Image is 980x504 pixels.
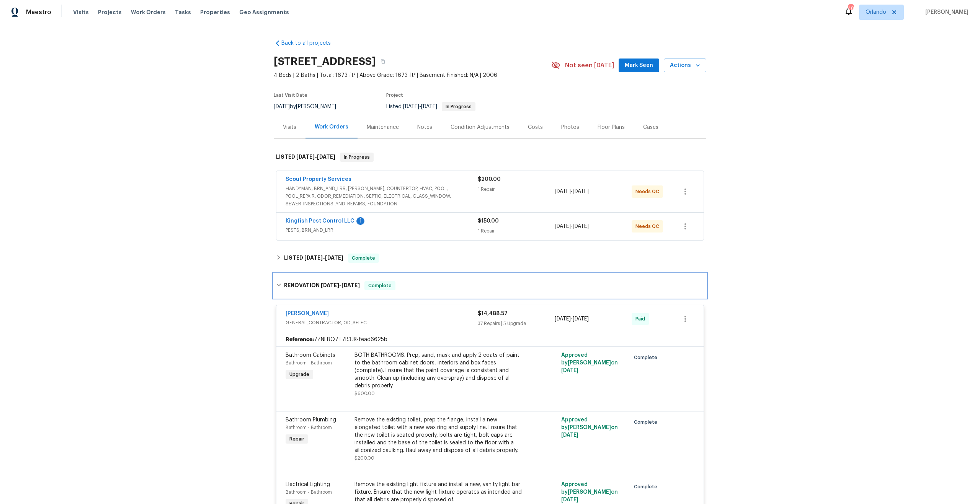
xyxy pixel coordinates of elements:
span: Project [386,93,403,98]
span: Maestro [26,8,51,16]
div: RENOVATION [DATE]-[DATE]Complete [274,273,706,298]
span: Last Visit Date [274,93,307,98]
span: [DATE] [296,154,315,159]
span: [DATE] [403,104,419,109]
span: Properties [200,8,230,16]
span: [DATE] [573,189,589,194]
span: [DATE] [555,224,571,229]
span: GENERAL_CONTRACTOR, OD_SELECT [286,319,478,327]
span: Bathroom Cabinets [286,353,335,358]
div: Costs [528,124,543,131]
span: Approved by [PERSON_NAME] on [561,417,618,438]
span: Electrical Lighting [286,482,330,487]
span: - [555,223,589,230]
span: Not seen [DATE] [565,62,614,69]
h2: [STREET_ADDRESS] [274,58,376,65]
span: [DATE] [555,316,571,322]
span: [DATE] [561,368,578,373]
span: Upgrade [286,371,312,378]
span: [DATE] [555,189,571,194]
div: Remove the existing light fixture and install a new, vanity light bar fixture. Ensure that the ne... [354,481,522,504]
div: Floor Plans [598,124,625,131]
span: Bathroom - Bathroom [286,361,332,365]
span: [DATE] [573,316,589,322]
span: - [403,104,437,109]
span: - [555,315,589,323]
span: Actions [670,61,700,70]
div: by [PERSON_NAME] [274,102,345,111]
div: 1 Repair [478,185,555,193]
span: - [304,255,343,260]
span: Visits [73,8,89,16]
button: Actions [664,59,706,73]
span: Complete [634,354,660,361]
span: $200.00 [478,177,501,182]
div: BOTH BATHROOMS. Prep, sand, mask and apply 2 coats of paint to the bathroom cabinet doors, interi... [354,351,522,390]
span: In Progress [341,153,373,161]
div: Visits [283,124,296,131]
span: Complete [634,418,660,426]
b: Reference: [286,336,314,343]
span: [DATE] [573,224,589,229]
span: - [555,188,589,195]
span: Mark Seen [625,61,653,70]
span: [DATE] [304,255,323,260]
span: PESTS, BRN_AND_LRR [286,226,478,234]
span: $150.00 [478,218,499,224]
span: [DATE] [561,432,578,438]
span: [DATE] [274,104,290,109]
a: [PERSON_NAME] [286,311,329,316]
div: Condition Adjustments [451,124,510,131]
a: Back to all projects [274,39,347,47]
span: 4 Beds | 2 Baths | Total: 1673 ft² | Above Grade: 1673 ft² | Basement Finished: N/A | 2006 [274,72,551,79]
div: LISTED [DATE]-[DATE]Complete [274,249,706,267]
span: [DATE] [561,497,578,502]
span: Paid [635,315,648,323]
h6: LISTED [276,153,335,162]
span: [DATE] [325,255,343,260]
span: Repair [286,435,307,443]
h6: LISTED [284,254,343,263]
span: In Progress [443,104,475,109]
span: $14,488.57 [478,311,508,316]
a: Kingfish Pest Control LLC [286,218,354,224]
span: [DATE] [321,283,339,288]
span: Complete [349,254,378,262]
span: Geo Assignments [239,8,289,16]
div: Maintenance [367,124,399,131]
div: 7ZNEBQ7T7R3JR-fead6625b [276,333,704,346]
span: $200.00 [354,456,374,460]
span: Needs QC [635,223,662,230]
div: Photos [561,124,579,131]
div: 37 Repairs | 5 Upgrade [478,320,555,327]
div: Cases [643,124,658,131]
span: [DATE] [421,104,437,109]
div: Notes [417,124,432,131]
span: Bathroom - Bathroom [286,425,332,430]
button: Copy Address [376,55,390,68]
span: Projects [98,8,122,16]
span: Approved by [PERSON_NAME] on [561,482,618,502]
a: Scout Property Services [286,177,351,182]
div: 1 Repair [478,227,555,235]
div: Remove the existing toilet, prep the flange, install a new elongated toilet with a new wax ring a... [354,416,522,454]
span: Bathroom Plumbing [286,417,336,423]
span: Needs QC [635,188,662,195]
span: Approved by [PERSON_NAME] on [561,353,618,373]
div: Work Orders [315,123,348,131]
span: Tasks [175,10,191,15]
div: 1 [356,217,364,225]
span: $600.00 [354,391,375,396]
span: HANDYMAN, BRN_AND_LRR, [PERSON_NAME], COUNTERTOP, HVAC, POOL, POOL_REPAIR, ODOR_REMEDIATION, SEPT... [286,185,478,208]
button: Mark Seen [619,59,659,73]
span: Complete [634,483,660,491]
span: [DATE] [341,283,360,288]
span: [PERSON_NAME] [922,8,969,16]
span: Bathroom - Bathroom [286,490,332,494]
h6: RENOVATION [284,281,360,290]
span: Complete [365,282,395,289]
span: - [296,154,335,159]
span: Orlando [866,8,886,16]
span: Listed [386,104,475,109]
div: LISTED [DATE]-[DATE]In Progress [274,145,706,169]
